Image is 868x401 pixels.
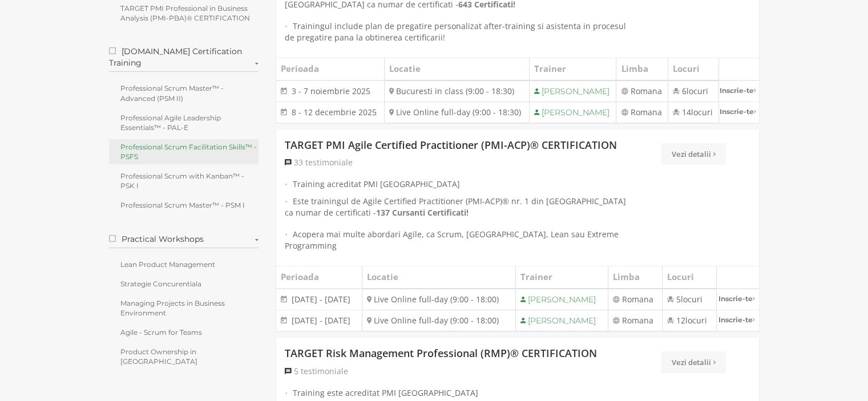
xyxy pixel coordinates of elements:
td: 6 [668,80,718,102]
th: Locatie [362,266,515,289]
span: locuri [681,294,703,305]
td: 5 [663,289,716,310]
a: TARGET PMI Agile Certified Practitioner (PMI-ACP)® CERTIFICATION [285,138,617,153]
th: Locatie [384,58,529,80]
td: [PERSON_NAME] [529,80,616,102]
td: Live Online full-day (9:00 - 18:00) [362,289,515,310]
th: Limba [616,58,668,80]
label: [DOMAIN_NAME] Certification Training [109,46,259,72]
a: Professional Scrum with Kanban™ - PSK I [109,168,259,193]
a: Inscrie-te [717,289,759,308]
th: Trainer [529,58,616,80]
td: 12 [663,310,716,331]
span: locuri [687,86,708,96]
span: 3 - 7 noiembrie 2025 [292,86,370,96]
span: [DATE] - [DATE] [292,315,350,326]
th: Perioada [276,58,384,80]
a: Professional Scrum Master™ - Advanced (PSM II) [109,80,259,106]
label: Practical Workshops [109,233,259,248]
li: Training acreditat PMI [GEOGRAPHIC_DATA] [285,179,629,190]
td: Live Online full-day (9:00 - 18:30) [384,102,529,123]
li: Acopera mai multe abordari Agile, ca Scrum, [GEOGRAPHIC_DATA], Lean sau Extreme Programming [285,229,629,252]
li: Training este acreditat PMI [GEOGRAPHIC_DATA] [285,387,629,399]
a: Vezi detalii [661,143,726,165]
a: Lean Product Management [109,257,259,272]
strong: 137 Cursanti Certificati! [376,207,469,218]
td: Live Online full-day (9:00 - 18:00) [362,310,515,331]
td: Romana [608,289,663,310]
span: 5 testimoniale [294,366,348,376]
th: Limba [608,266,663,289]
td: [PERSON_NAME] [529,102,616,123]
th: Locuri [663,266,716,289]
a: Vezi detalii [661,351,726,373]
td: 14 [668,102,718,123]
a: Professional Scrum Master™ - PSM I [109,197,259,213]
a: Strategie Concurentiala [109,276,259,291]
td: Romana [616,102,668,123]
a: 5 testimoniale [285,366,348,377]
span: 8 - 12 decembrie 2025 [292,107,377,118]
td: Bucuresti in class (9:00 - 18:30) [384,80,529,102]
td: Romana [616,80,668,102]
td: [PERSON_NAME] [515,289,608,310]
a: 137 Cursanti Certificati! [376,207,469,218]
span: locuri [685,315,707,326]
th: Perioada [276,266,362,289]
a: TARGET PMI Professional in Business Analysis (PMI-PBA)® CERTIFICATION [109,1,259,26]
span: 33 testimoniale [294,157,353,168]
span: locuri [691,107,713,118]
th: Trainer [515,266,608,289]
li: Este trainingul de Agile Certified Practitioner (PMI-ACP)® nr. 1 din [GEOGRAPHIC_DATA] ca numar d... [285,196,629,223]
td: Romana [608,310,663,331]
span: [DATE] - [DATE] [292,294,350,305]
th: Locuri [668,58,718,80]
a: Inscrie-te [719,81,759,100]
a: TARGET Risk Management Professional (RMP)® CERTIFICATION [285,346,597,361]
a: 33 testimoniale [285,157,353,168]
a: Managing Projects in Business Environment [109,295,259,321]
a: Professional Agile Leadership Essentials™ - PAL-E [109,110,259,135]
a: Product Ownership in [GEOGRAPHIC_DATA] [109,344,259,369]
a: Agile - Scrum for Teams [109,325,259,340]
td: [PERSON_NAME] [515,310,608,331]
a: Inscrie-te [719,102,759,121]
a: Inscrie-te [717,310,759,329]
a: Professional Scrum Facilitation Skills™ - PSFS [109,139,259,164]
li: Trainingul include plan de pregatire personalizat after-training si asistenta in procesul de preg... [285,21,629,43]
